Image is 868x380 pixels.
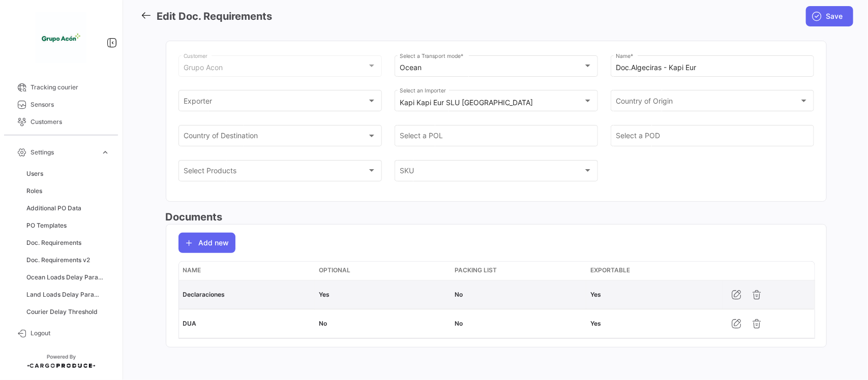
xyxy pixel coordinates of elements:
span: Ocean Loads Delay Parameters [26,273,104,282]
span: Exporter [184,99,367,107]
a: Land Loads Delay Parameters [22,287,114,302]
mat-select-trigger: Kapi Kapi Eur SLU [GEOGRAPHIC_DATA] [400,98,533,107]
a: Roles [22,183,114,199]
span: Yes [590,291,601,298]
a: Customers [8,113,114,131]
span: Country of Origin [616,99,799,107]
span: Country of Destination [184,134,367,142]
span: No [319,320,327,327]
img: 1f3d66c5-6a2d-4a07-a58d-3a8e9bbc88ff.jpeg [36,12,86,63]
span: No [455,291,463,298]
datatable-header-cell: Exportable [586,262,722,280]
span: Yes [590,320,601,327]
span: Settings [31,148,97,157]
span: Doc. Requirements v2 [26,256,90,265]
span: Name [183,266,201,275]
a: Ocean Loads Delay Parameters [22,270,114,285]
span: Exportable [590,266,630,275]
span: Select Products [184,168,367,177]
a: Tracking courier [8,79,114,96]
span: Doc. Requirements [26,238,81,247]
datatable-header-cell: Packing List [451,262,586,280]
span: Packing List [455,266,497,275]
span: Yes [319,291,330,298]
a: Doc. Requirements v2 [22,252,114,268]
a: Additional PO Data [22,201,114,216]
span: Logout [31,329,110,338]
span: PO Templates [26,221,67,230]
a: Doc. Requirements [22,235,114,250]
span: Land Loads Delay Parameters [26,290,104,299]
span: Courier Delay Threshold [26,307,98,316]
h3: Edit Doc. Requirements [157,9,272,24]
span: Customers [31,117,110,126]
span: Optional [319,266,350,275]
mat-select-trigger: Grupo Acon [184,63,223,72]
span: SKU [400,168,583,177]
span: Roles [26,186,42,196]
span: expand_more [101,148,110,157]
div: Declaraciones [183,290,311,299]
span: Users [26,169,43,178]
span: Sensors [31,100,110,109]
button: Add new [178,233,235,253]
datatable-header-cell: Name [179,262,315,280]
button: Save [806,6,853,26]
h3: Documents [166,210,827,224]
div: DUA [183,319,311,328]
a: Courier Delay Threshold [22,304,114,320]
mat-select-trigger: Ocean [400,63,422,72]
span: Additional PO Data [26,204,81,213]
span: No [455,320,463,327]
datatable-header-cell: Optional [315,262,451,280]
span: Tracking courier [31,83,110,92]
a: PO Templates [22,218,114,233]
a: Sensors [8,96,114,113]
a: Users [22,166,114,181]
span: Save [826,11,843,21]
